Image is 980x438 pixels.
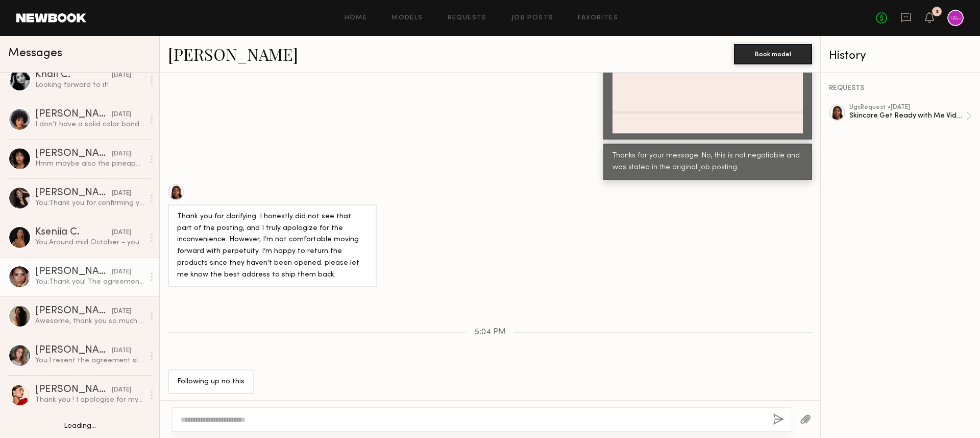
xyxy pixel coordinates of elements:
[35,120,144,129] div: I don’t have a solid color bandeau bikini
[35,277,144,287] div: You: Thank you! The agreement has been shared to your email via Dropbox Sign. Please sign with yo...
[578,15,618,21] a: Favorites
[936,9,939,15] div: 3
[35,149,112,159] div: [PERSON_NAME]
[35,356,144,365] div: You: I resent the agreement since it's a different rate for this shorter shoot. The agreement inc...
[511,15,554,21] a: Job Posts
[35,345,112,356] div: [PERSON_NAME]
[112,71,131,80] div: [DATE]
[112,149,131,159] div: [DATE]
[448,15,487,21] a: Requests
[177,211,367,282] div: Thank you for clarifying. I honestly did not see that part of the posting, and I truly apologize ...
[35,238,144,247] div: You: Around mid October - you should see them on our website and social!
[391,15,423,21] a: Models
[35,227,112,238] div: Kseniia C.
[112,307,131,316] div: [DATE]
[849,104,966,111] div: ugc Request • [DATE]
[35,198,144,208] div: You: Thank you for confirming you've receive the product. Please make sure you review and follow ...
[112,385,131,395] div: [DATE]
[35,188,112,198] div: [PERSON_NAME]
[345,15,367,21] a: Home
[35,306,112,316] div: [PERSON_NAME]
[612,150,803,174] div: Thanks for your message. No, this is not negotiable and was stated in the original job posting.
[8,48,62,59] span: Messages
[829,50,972,62] div: History
[35,316,144,326] div: Awesome, thank you so much and all the best on this shoot!
[112,110,131,120] div: [DATE]
[35,80,144,90] div: Looking forward to it!
[112,228,131,238] div: [DATE]
[35,267,112,277] div: [PERSON_NAME]
[112,189,131,198] div: [DATE]
[35,109,112,120] div: [PERSON_NAME]
[849,104,972,128] a: ugcRequest •[DATE]Skincare Get Ready with Me Video (Body Treatment)
[35,395,144,405] div: Thank you ! I apologise for my delay 🙏🏽
[475,328,506,337] span: 5:04 PM
[177,376,244,388] div: Following up no this
[35,70,112,80] div: Khalí C.
[112,346,131,356] div: [DATE]
[849,111,966,121] div: Skincare Get Ready with Me Video (Body Treatment)
[734,44,812,64] button: Book model
[168,43,298,65] a: [PERSON_NAME]
[35,159,144,169] div: Hmm maybe also the pineapple exfoliating powder!
[734,49,812,58] a: Book model
[35,385,112,395] div: [PERSON_NAME]
[112,267,131,277] div: [DATE]
[829,85,972,92] div: REQUESTS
